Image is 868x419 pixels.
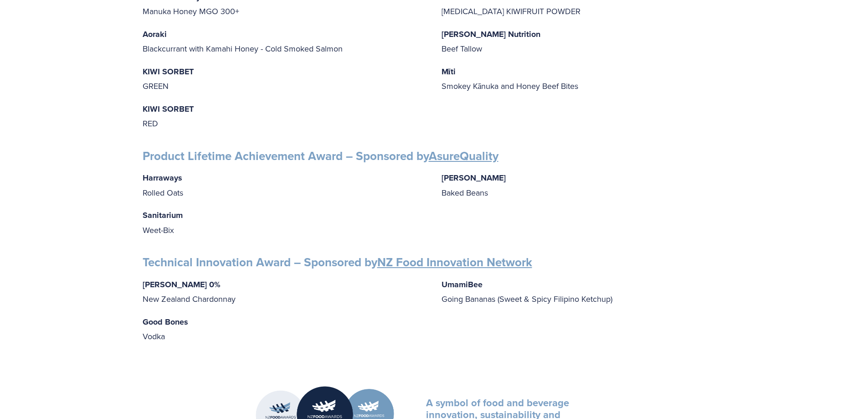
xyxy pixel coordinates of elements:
[143,102,427,131] p: RED
[143,27,427,56] p: Blackcurrant with Kamahi Honey - Cold Smoked Salmon
[429,147,498,165] a: AsureQuality
[442,28,540,40] strong: [PERSON_NAME] Nutrition
[143,277,427,306] p: New Zealand Chardonnay
[143,28,167,40] strong: Aoraki
[143,147,498,165] strong: Product Lifetime Achievement Award – Sponsored by
[442,27,726,56] p: Beef Tallow
[442,277,726,306] p: Going Bananas (Sweet & Spicy Filipino Ketchup)
[442,279,483,290] strong: UmamiBee
[143,316,188,328] strong: Good Bones
[143,103,194,115] strong: KIWI SORBET
[442,64,726,93] p: Smokey Kānuka and Honey Beef Bites
[442,171,726,200] p: Baked Beans
[377,253,532,271] a: NZ Food Innovation Network
[143,208,427,237] p: Weet-Bix
[442,66,456,78] strong: Mīti
[442,172,506,184] strong: [PERSON_NAME]
[143,64,427,93] p: GREEN
[143,253,532,271] strong: Technical Innovation Award – Sponsored by
[143,279,221,290] strong: [PERSON_NAME] 0%
[143,66,194,78] strong: KIWI SORBET
[143,171,427,200] p: Rolled Oats
[143,209,183,221] strong: Sanitarium
[143,315,427,344] p: Vodka
[143,172,182,184] strong: Harraways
